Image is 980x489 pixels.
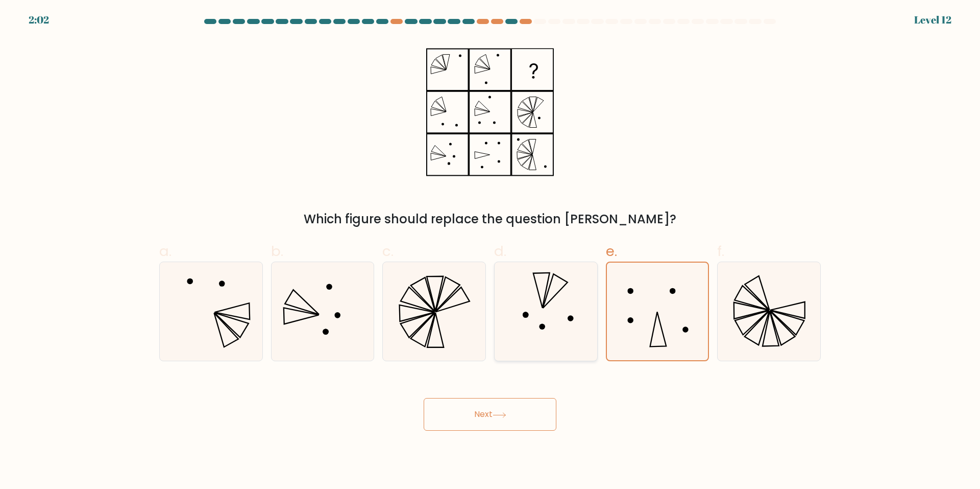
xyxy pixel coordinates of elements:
span: a. [159,241,171,261]
span: e. [606,241,617,261]
div: Level 12 [914,12,951,28]
span: b. [271,241,283,261]
span: c. [382,241,394,261]
button: Next [424,398,556,431]
div: 2:02 [29,12,49,28]
span: f. [717,241,724,261]
span: d. [494,241,506,261]
div: Which figure should replace the question [PERSON_NAME]? [165,210,815,228]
